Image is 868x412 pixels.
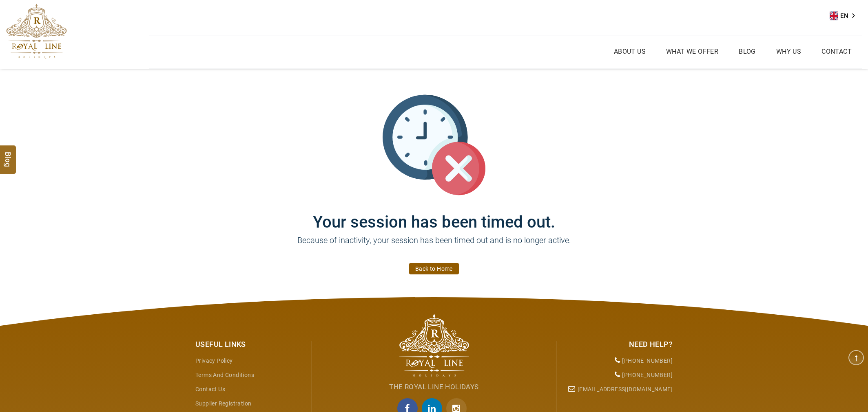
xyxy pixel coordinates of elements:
p: Because of inactivity, your session has been timed out and is no longer active. [189,234,679,259]
h1: Your session has been timed out. [189,196,679,232]
a: Supplier Registration [195,400,251,407]
a: About Us [612,46,648,57]
a: [EMAIL_ADDRESS][DOMAIN_NAME] [578,386,673,392]
img: The Royal Line Holidays [6,4,67,59]
a: EN [830,10,861,22]
img: The Royal Line Holidays [399,314,469,377]
a: What we Offer [664,46,720,57]
a: Contact Us [195,386,225,392]
a: Blog [737,46,758,57]
a: Terms and Conditions [195,372,254,378]
a: Privacy Policy [195,357,233,364]
span: Blog [3,151,13,158]
div: Language [830,10,861,22]
aside: Language selected: English [830,10,861,22]
div: Useful Links [195,339,306,350]
li: [PHONE_NUMBER] [562,354,673,368]
span: The Royal Line Holidays [389,383,478,391]
a: Back to Home [409,263,459,274]
a: Contact [819,46,854,57]
a: Why Us [774,46,803,57]
img: session_time_out.svg [383,94,485,196]
li: [PHONE_NUMBER] [562,368,673,382]
div: Need Help? [562,339,673,350]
